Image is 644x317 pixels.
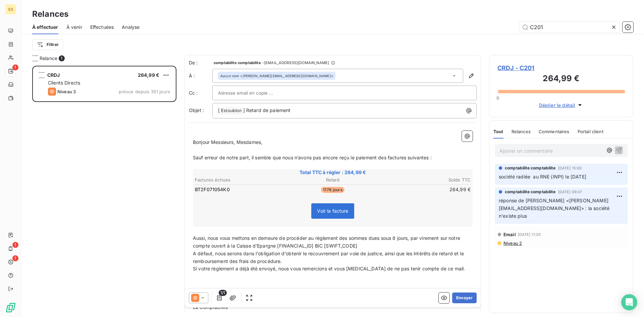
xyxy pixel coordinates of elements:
span: 1176 jours [321,187,344,193]
th: Solde TTC [379,176,471,183]
span: Niveau 3 [57,89,76,94]
span: 0 [496,95,499,101]
span: Portail client [578,129,603,134]
div: <[PERSON_NAME][EMAIL_ADDRESS][DOMAIN_NAME]> [220,73,333,78]
span: - [EMAIL_ADDRESS][DOMAIN_NAME] [262,61,329,65]
span: Commentaires [539,129,570,134]
span: A défaut, nous serons dans l'obligation d'obtenir le recouvrement par voie de justice, ainsi que ... [193,251,465,264]
label: À : [189,72,212,79]
span: Voir la facture [317,208,348,214]
div: ES [5,4,16,15]
h3: 264,99 € [497,72,625,86]
span: Sauf erreur de notre part, il semble que nous n’avons pas encore reçu le paiement des factures su... [193,155,432,160]
span: ] Retard de paiement [243,107,291,113]
div: grid [32,66,176,317]
span: Aussi, nous vous mettons en demeure de procéder au règlement des sommes dues sous 8 jours, par vi... [193,235,462,249]
th: Factures échues [195,176,286,183]
input: Rechercher [519,22,620,33]
span: Tout [493,129,503,134]
span: [DATE] 09:07 [558,190,582,194]
span: [ [218,107,220,113]
span: société radiée au RNE (INPI) le [DATE] [499,174,586,179]
span: 264,99 € [138,72,159,78]
span: 1 [12,64,18,70]
span: 1/1 [219,290,227,296]
span: prévue depuis 351 jours [119,89,170,94]
th: Retard [287,176,378,183]
span: Total TTC à régler : 264,99 € [194,169,472,176]
span: réponse de [PERSON_NAME] <[PERSON_NAME][EMAIL_ADDRESS][DOMAIN_NAME]> : la société n'existe plus [499,198,611,219]
span: Relances [512,129,531,134]
span: De : [189,59,212,66]
em: Aucun nom [220,73,239,78]
div: Open Intercom Messenger [621,294,637,310]
span: comptabilite comptabilite [505,165,555,171]
span: BT2F071054K0 [195,186,230,193]
span: Analyse [122,24,140,31]
button: Déplier le détail [537,101,586,109]
button: Filtrer [32,39,63,50]
span: comptabilite comptabilite [214,61,261,65]
span: À venir [66,24,82,31]
span: 1 [59,55,65,61]
span: Bonjour Messieurs, Mesdames, [193,139,262,145]
span: Clients Directs [48,80,80,86]
td: 264,99 € [379,186,471,193]
input: Adresse email en copie ... [218,88,290,98]
label: Cc : [189,90,212,96]
span: 1 [12,242,18,248]
span: La Comptabilité [193,304,228,310]
span: CRDJ [47,72,60,78]
span: Niveau 2 [503,241,522,246]
span: Relance [40,55,57,62]
span: 1 [12,255,18,261]
span: comptabilite comptabilite [505,189,555,195]
span: Si votre règlement a déjà été envoyé, nous vous remercions et vous [MEDICAL_DATA] de ne pas tenir... [193,266,465,271]
span: Déplier le détail [539,102,576,109]
span: [DATE] 11:20 [518,232,541,236]
span: CRDJ - C201 [497,63,625,72]
span: Effectuées [90,24,114,31]
span: Objet : [189,107,204,113]
span: À effectuer [32,24,58,31]
span: Email [503,232,516,237]
button: Envoyer [452,293,477,303]
span: Estoublon [220,107,243,115]
h3: Relances [32,8,68,20]
img: Logo LeanPay [5,302,16,313]
span: [DATE] 15:00 [558,166,582,170]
